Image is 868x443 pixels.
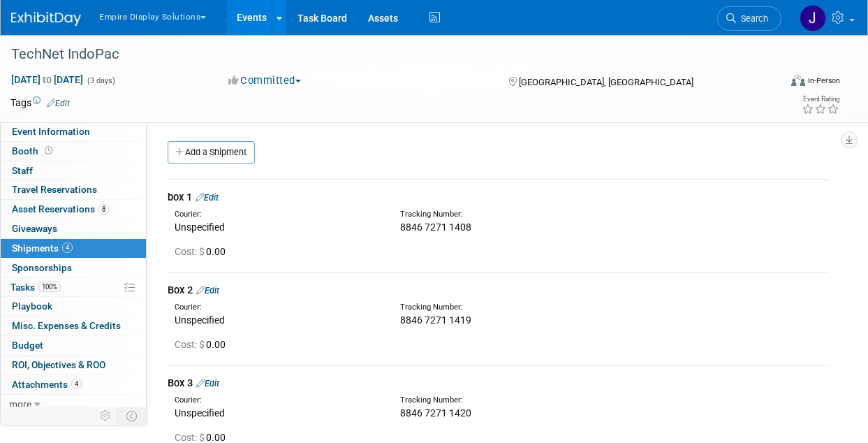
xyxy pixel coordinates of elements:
img: Format-Inperson.png [791,75,805,86]
span: Tasks [10,282,61,293]
a: Event Information [1,122,146,141]
span: [DATE] [DATE] [10,73,84,86]
img: Jessica Luyster [800,5,826,31]
a: Tasks100% [1,278,146,297]
a: Travel Reservations [1,180,146,199]
div: Event Format [719,73,840,94]
a: Budget [1,336,146,355]
a: Attachments4 [1,375,146,394]
span: 8 [98,204,109,215]
a: Booth [1,142,146,161]
a: Edit [196,378,219,388]
span: 8846 7271 1420 [400,407,471,419]
a: Edit [196,285,219,296]
a: Asset Reservations8 [1,200,146,219]
div: Unspecified [175,313,379,327]
div: Box 3 [168,376,830,391]
span: Shipments [12,242,73,254]
a: Sponsorships [1,259,146,277]
span: Booth [12,145,55,157]
div: Courier: [175,209,379,220]
span: 8846 7271 1419 [400,314,471,326]
a: Staff [1,161,146,180]
div: Courier: [175,395,379,406]
a: Misc. Expenses & Credits [1,317,146,335]
div: Courier: [175,302,379,313]
a: ROI, Objectives & ROO [1,356,146,375]
div: Box 2 [168,283,830,298]
div: In-Person [807,75,840,86]
span: Travel Reservations [12,184,97,195]
span: [GEOGRAPHIC_DATA], [GEOGRAPHIC_DATA] [519,77,693,87]
a: Shipments4 [1,239,146,258]
span: Staff [12,165,33,176]
span: Cost: $ [175,432,206,443]
span: Asset Reservations [12,203,109,215]
span: 4 [71,379,82,389]
a: Edit [196,192,219,203]
span: Giveaways [12,223,57,234]
div: Event Rating [802,96,839,103]
button: Committed [223,73,307,88]
span: Search [736,13,768,24]
span: Cost: $ [175,339,206,350]
span: Booth not reserved yet [42,145,55,156]
div: Unspecified [175,406,379,420]
td: Toggle Event Tabs [118,407,147,425]
span: Attachments [12,379,82,390]
a: Playbook [1,297,146,316]
span: (3 days) [86,76,115,85]
span: 100% [38,282,61,292]
span: more [9,398,31,409]
span: Misc. Expenses & Credits [12,320,121,331]
div: Unspecified [175,220,379,234]
a: more [1,395,146,414]
td: Tags [10,96,70,110]
span: 0.00 [175,339,231,350]
span: Playbook [12,300,52,312]
span: 0.00 [175,246,231,257]
td: Personalize Event Tab Strip [94,407,118,425]
a: Giveaways [1,219,146,238]
span: ROI, Objectives & ROO [12,359,105,370]
span: 8846 7271 1408 [400,221,471,233]
span: 4 [62,242,73,253]
a: Search [717,6,781,31]
a: Add a Shipment [168,141,255,164]
div: Tracking Number: [400,302,661,313]
div: Tracking Number: [400,209,661,220]
img: ExhibitDay [11,12,81,26]
a: Edit [47,99,70,108]
span: Sponsorships [12,262,72,273]
div: TechNet IndoPac [6,42,770,67]
span: Budget [12,340,43,351]
div: Tracking Number: [400,395,661,406]
span: Event Information [12,126,90,137]
div: box 1 [168,190,830,205]
span: 0.00 [175,432,231,443]
span: to [41,74,54,85]
span: Cost: $ [175,246,206,257]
